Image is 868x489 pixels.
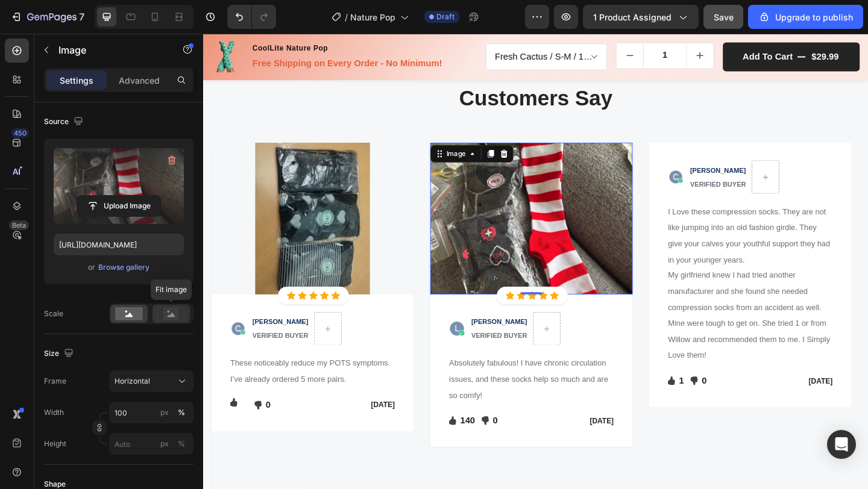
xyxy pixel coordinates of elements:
[203,34,868,489] iframe: Design area
[30,354,204,381] span: These noticeably reduce my POTS symptoms. I’ve already ordered 5 more pairs.
[68,397,74,411] p: 0
[292,310,353,318] span: [PERSON_NAME]
[587,19,641,32] div: Add to cart
[758,11,853,23] div: Upgrade to publish
[280,414,296,428] p: 140
[703,5,743,29] button: Save
[5,5,90,29] button: 7
[160,438,169,449] div: px
[518,370,523,385] p: 1
[583,5,699,29] button: 1 product assigned
[436,11,454,22] span: Draft
[10,29,713,84] p: Let's Hear What Our Customers Say
[44,407,64,418] label: Width
[11,128,29,138] div: 450
[506,328,682,355] span: commended them to me. I Simply Love them!
[44,438,66,449] label: Height
[54,310,115,318] span: [PERSON_NAME]
[227,5,276,29] div: Undo/Redo
[54,234,184,255] input: https://example.com/image.jpg
[606,372,685,384] p: [DATE]
[115,376,150,387] span: Horizontal
[157,405,172,420] button: %
[268,354,441,398] span: Absolutely fabulous! I have chronic circulation issues, and these socks help so much and are so c...
[565,10,714,42] button: Add to cart
[119,74,160,87] p: Advanced
[109,433,193,455] input: px%
[60,74,93,87] p: Settings
[178,438,185,449] div: %
[350,11,395,23] span: Nature Pop
[44,376,66,387] label: Frame
[506,258,678,337] span: My girlfriend knew I had tried another manufacturer and she found she needed compression socks fr...
[714,12,734,22] span: Save
[88,260,95,275] span: or
[368,416,447,428] p: [DATE]
[109,370,193,392] button: Horizontal
[262,125,288,136] div: Image
[247,119,467,284] img: Alt Image
[44,346,76,362] div: Size
[530,160,591,168] span: VERIFIED BUYER
[661,18,693,33] div: $29.99
[157,437,172,451] button: %
[9,220,29,230] div: Beta
[542,370,548,385] p: 0
[505,146,524,166] img: Alt Image
[44,114,86,130] div: Source
[160,407,169,418] div: px
[79,10,84,24] p: 7
[345,11,348,23] span: /
[109,402,193,423] input: px%
[54,325,115,333] span: VERIFIED BUYER
[266,311,286,331] img: Alt Image
[77,195,161,217] button: Upload Image
[174,405,189,420] button: px
[178,407,185,418] div: %
[98,261,150,273] button: Browse gallery
[530,145,591,153] span: [PERSON_NAME]
[58,43,161,57] p: Image
[174,437,189,451] button: px
[827,430,856,459] div: Open Intercom Messenger
[593,11,671,23] span: 1 product assigned
[9,119,229,284] img: Alt Image
[748,5,863,29] button: Upgrade to publish
[605,371,687,385] div: Rich Text Editor. Editing area: main
[44,308,63,319] div: Scale
[292,325,353,333] span: VERIFIED BUYER
[315,414,321,428] p: 0
[130,398,209,410] p: [DATE]
[98,262,149,273] div: Browse gallery
[28,311,48,331] img: Alt Image
[506,188,682,250] span: I Love these compression socks. They are not like jumping into an old fashion girdle. They give y...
